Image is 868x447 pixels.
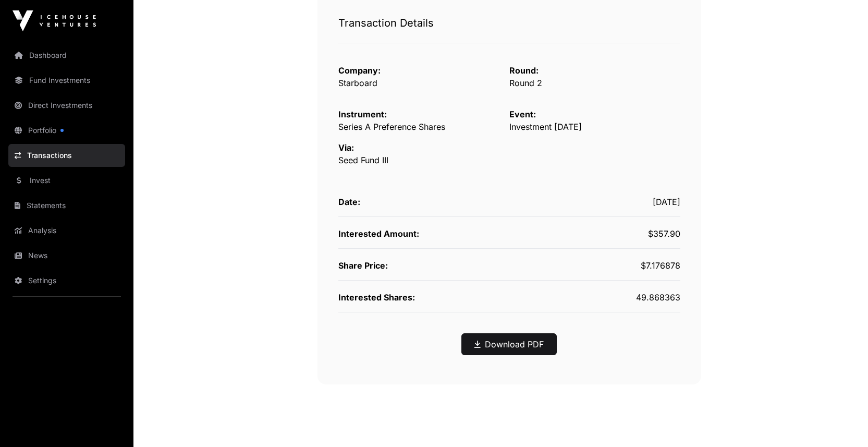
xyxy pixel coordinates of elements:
[338,197,360,207] span: Date:
[8,219,125,242] a: Analysis
[8,194,125,217] a: Statements
[509,227,680,240] div: $357.90
[8,119,125,142] a: Portfolio
[509,196,680,208] div: [DATE]
[8,44,125,67] a: Dashboard
[338,292,415,303] span: Interested Shares:
[8,244,125,267] a: News
[338,155,388,165] a: Seed Fund III
[509,259,680,272] div: $7.176878
[338,142,354,153] span: Via:
[338,260,388,271] span: Share Price:
[338,109,387,119] span: Instrument:
[816,397,868,447] iframe: Chat Widget
[509,109,536,119] span: Event:
[8,169,125,192] a: Invest
[338,65,381,76] span: Company:
[338,228,419,239] span: Interested Amount:
[474,338,544,351] a: Download PDF
[338,122,445,132] span: Series A Preference Shares
[338,16,680,30] h1: Transaction Details
[8,94,125,117] a: Direct Investments
[13,10,96,31] img: Icehouse Ventures Logo
[461,333,557,355] button: Download PDF
[509,65,539,76] span: Round:
[8,144,125,167] a: Transactions
[8,269,125,292] a: Settings
[509,78,542,88] span: Round 2
[509,291,680,304] div: 49.868363
[338,78,377,88] a: Starboard
[509,122,582,132] span: Investment [DATE]
[8,69,125,92] a: Fund Investments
